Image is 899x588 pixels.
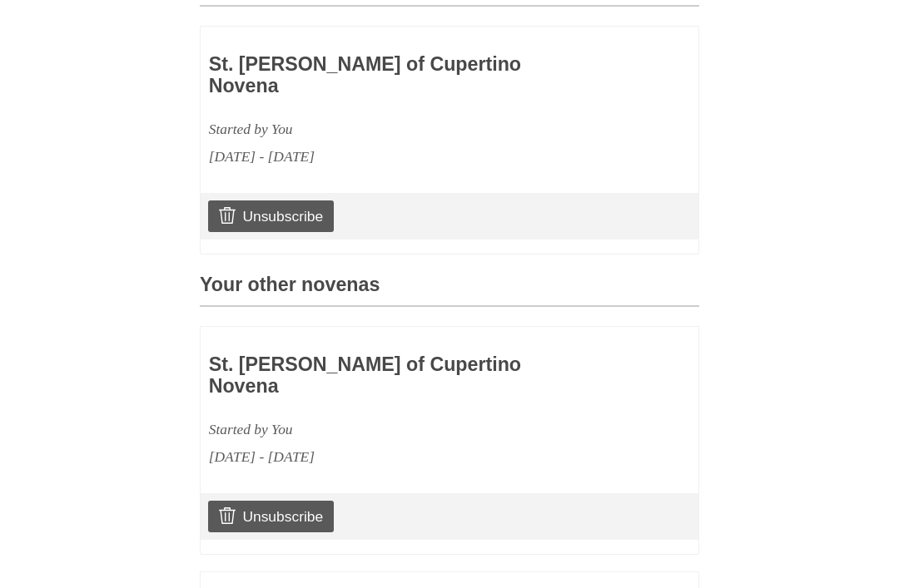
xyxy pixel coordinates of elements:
h3: St. [PERSON_NAME] of Cupertino Novena [209,355,594,398]
div: Started by You [209,417,594,444]
div: Started by You [209,116,594,144]
h3: Your other novenas [200,275,699,308]
a: Unsubscribe [208,201,334,233]
div: [DATE] - [DATE] [209,144,594,171]
div: [DATE] - [DATE] [209,444,594,472]
a: Unsubscribe [208,502,334,533]
h3: St. [PERSON_NAME] of Cupertino Novena [209,55,594,97]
